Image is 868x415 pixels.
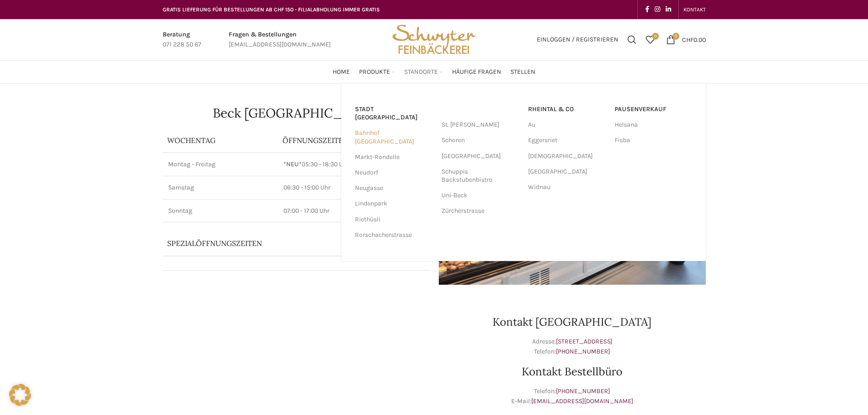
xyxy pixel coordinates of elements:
[283,183,424,192] p: 06:30 - 15:00 Uhr
[163,6,380,13] span: GRATIS LIEFERUNG FÜR BESTELLUNGEN AB CHF 150 - FILIALABHOLUNG IMMER GRATIS
[683,0,706,19] a: KONTAKT
[439,337,706,357] p: Adresse: Telefon:
[682,36,706,43] bdi: 0.00
[528,149,606,164] a: [DEMOGRAPHIC_DATA]
[452,68,501,77] span: Häufige Fragen
[168,206,272,215] p: Sonntag
[442,203,519,219] a: Zürcherstrasse
[168,160,272,169] p: Montag - Freitag
[333,63,350,81] a: Home
[652,33,659,40] span: 0
[528,133,606,148] a: Eggersriet
[355,196,432,211] a: Lindenpark
[683,6,706,13] span: KONTAKT
[355,165,432,180] a: Neudorf
[439,317,706,328] h2: Kontakt [GEOGRAPHIC_DATA]
[442,188,519,203] a: Uni-Beck
[282,135,425,145] p: ÖFFNUNGSZEITEN
[556,348,610,355] a: [PHONE_NUMBER]
[283,206,424,215] p: 07:00 - 17:00 Uhr
[442,117,519,133] a: St. [PERSON_NAME]
[532,31,623,49] a: Einloggen / Registrieren
[662,31,710,49] a: 0 CHF0.00
[641,31,659,49] a: 0
[355,227,432,243] a: Rorschacherstrasse
[452,63,501,81] a: Häufige Fragen
[531,397,633,405] a: [EMAIL_ADDRESS][DOMAIN_NAME]
[355,102,432,125] a: Stadt [GEOGRAPHIC_DATA]
[404,68,438,77] span: Standorte
[389,35,478,43] a: Site logo
[359,63,395,81] a: Produkte
[355,212,432,227] a: Riethüsli
[679,0,710,19] div: Secondary navigation
[641,31,659,49] div: Meine Wunschliste
[615,102,692,117] a: Pausenverkauf
[673,33,679,40] span: 0
[442,164,519,188] a: Schuppis Backstubenbistro
[167,238,400,248] p: Spezialöffnungszeiten
[442,133,519,148] a: Schoren
[663,3,674,16] a: Linkedin social link
[615,117,692,133] a: Helsana
[537,36,618,43] span: Einloggen / Registrieren
[389,19,478,60] img: Bäckerei Schwyter
[642,3,652,16] a: Facebook social link
[528,102,606,117] a: RHEINTAL & CO
[158,63,710,81] div: Main navigation
[163,30,201,50] a: Infobox link
[167,135,273,145] p: Wochentag
[168,183,272,192] p: Samstag
[439,386,706,407] p: Telefon: E-Mail:
[623,31,641,49] a: Suchen
[355,149,432,165] a: Markt-Rondelle
[283,160,424,169] p: 05:30 - 18:30 Uhr
[556,387,610,395] a: [PHONE_NUMBER]
[682,36,693,43] span: CHF
[333,68,350,77] span: Home
[528,117,606,133] a: Au
[510,68,535,77] span: Stellen
[652,3,663,16] a: Instagram social link
[556,338,612,345] a: [STREET_ADDRESS]
[439,366,706,377] h2: Kontakt Bestellbüro
[355,180,432,196] a: Neugasse
[615,133,692,148] a: Fisba
[359,68,390,77] span: Produkte
[355,125,432,149] a: Bahnhof [GEOGRAPHIC_DATA]
[442,149,519,164] a: [GEOGRAPHIC_DATA]
[528,164,606,179] a: [GEOGRAPHIC_DATA]
[404,63,443,81] a: Standorte
[163,107,430,119] h1: Beck [GEOGRAPHIC_DATA]
[510,63,535,81] a: Stellen
[229,30,331,50] a: Infobox link
[528,179,606,195] a: Widnau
